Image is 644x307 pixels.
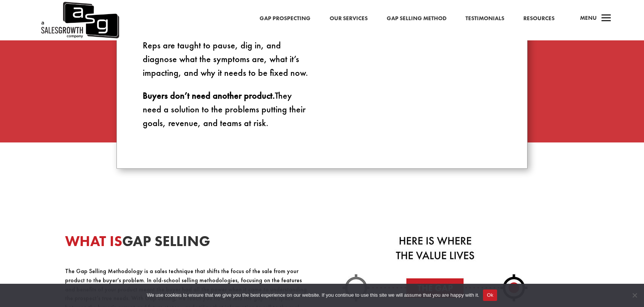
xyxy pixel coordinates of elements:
[580,14,597,22] span: Menu
[65,232,210,251] strong: GAP SELLING
[483,289,497,301] button: Ok
[147,291,479,299] span: We use cookies to ensure that we give you the best experience on our website. If you continue to ...
[330,14,368,24] a: Our Services
[465,14,504,24] a: Testimonials
[599,11,614,26] span: a
[523,14,555,24] a: Resources
[143,89,312,130] p: They need a solution to the problems putting their goals, revenue, and teams at risk.
[631,291,638,299] span: No
[260,14,311,24] a: Gap Prospecting
[65,232,122,251] span: WHAT IS
[143,90,275,101] strong: Buyers don’t need another product.
[143,38,312,89] p: Reps are taught to pause, dig in, and diagnose what the symptoms are, what it’s impacting, and wh...
[387,14,446,24] a: Gap Selling Method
